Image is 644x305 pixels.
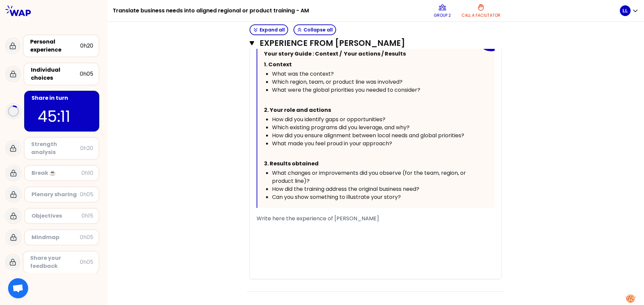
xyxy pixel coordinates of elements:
span: What was the context? [272,70,334,78]
span: 1. Context [264,61,292,68]
div: Break ☕️ [32,169,82,177]
span: How did the training address the original business need? [272,185,419,193]
span: Can you show something to illustrate your story? [272,193,401,201]
div: 0h20 [80,144,93,152]
span: How did you ensure alignment between local needs and global priorities? [272,132,464,139]
button: Group 2 [431,1,453,21]
span: What made you feel proud in your approach? [272,140,392,147]
p: LL [623,7,628,14]
div: 0h05 [80,70,93,78]
div: Individual choices [31,66,80,82]
div: Objectives [32,212,82,220]
div: Mindmap [32,233,80,241]
div: 0h05 [80,233,93,241]
span: How did you identify gaps or opportunities? [272,116,385,123]
p: 45:11 [38,105,86,128]
h3: Experience from [PERSON_NAME] [260,38,479,49]
p: Group 2 [434,13,451,18]
span: What were the global priorities you needed to consider? [272,86,420,94]
div: Personal experience [30,38,80,54]
div: 0h05 [80,190,93,199]
span: Your story Guide : Context / Your actions / Results [264,50,406,58]
div: 0h10 [82,169,93,177]
button: Experience from [PERSON_NAME] [250,38,502,49]
div: Share your feedback [30,254,80,270]
div: Open chat [8,278,28,298]
button: Call a facilitator [459,1,503,21]
div: Plenary sharing [32,190,80,199]
div: 0h20 [80,42,93,50]
div: Share in turn [32,94,93,102]
div: 0h05 [80,258,93,266]
p: Call a facilitator [462,13,500,18]
span: Which existing programs did you leverage, and why? [272,124,410,131]
span: 3. Results obtained [264,160,319,167]
button: LL [620,5,639,16]
div: 0h15 [82,212,93,220]
span: 2. Your role and actions [264,106,331,114]
span: Which region, team, or product line was involved? [272,78,402,86]
button: Collapse all [293,24,336,35]
span: What changes or improvements did you observe (for the team, region, or product line)? [272,169,467,185]
span: Write here the experience of [PERSON_NAME] [257,215,379,222]
button: Expand all [250,24,288,35]
div: Strength analysis [31,140,80,156]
